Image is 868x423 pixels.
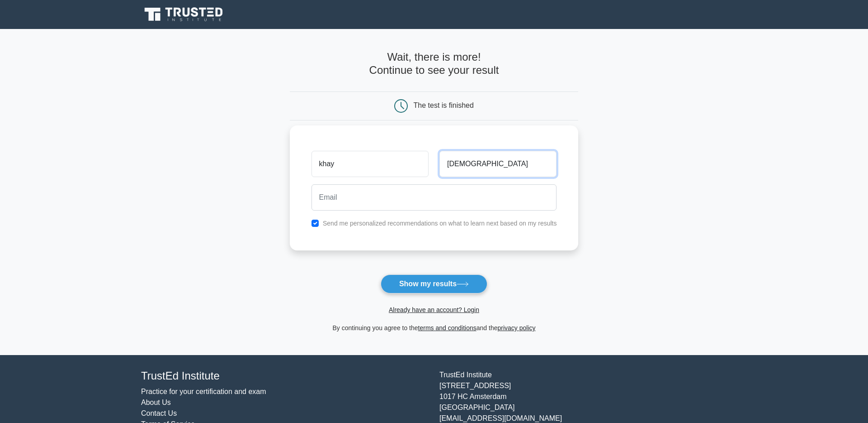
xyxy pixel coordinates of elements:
div: By continuing you agree to the and the [284,322,584,333]
a: privacy policy [498,324,536,332]
div: The test is finished [414,101,474,109]
a: About Us [141,399,171,406]
a: Already have an account? Login [389,306,479,313]
label: Send me personalized recommendations on what to learn next based on my results [323,220,557,227]
button: Show my results [381,274,487,293]
input: First name [311,151,429,177]
a: terms and conditions [418,324,476,332]
a: Practice for your certification and exam [141,388,266,395]
input: Last name [439,151,557,177]
h4: Wait, there is more! Continue to see your result [290,51,579,77]
a: Contact Us [141,409,177,417]
input: Email [311,184,557,211]
h4: TrustEd Institute [141,370,429,383]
